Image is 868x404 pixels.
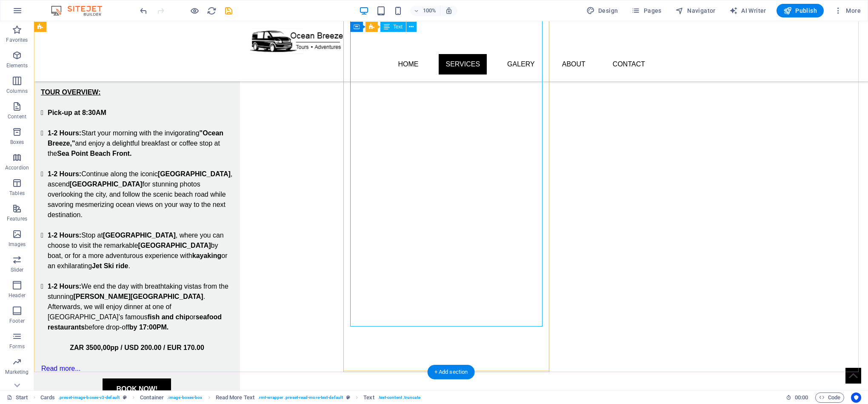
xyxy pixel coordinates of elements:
p: Elements [6,62,28,69]
span: : [801,394,802,401]
button: Navigator [672,4,719,17]
button: 100% [410,6,440,16]
button: Publish [777,4,824,17]
p: Footer [9,318,25,324]
p: Forms [9,343,25,350]
p: Content [8,113,26,120]
span: Code [819,393,840,403]
div: + Add section [428,365,475,379]
span: . rmt-wrapper .preset-read-more-text-default [258,393,343,403]
button: More [831,4,864,17]
i: Save (Ctrl+S) [224,6,234,16]
p: Features [7,215,27,222]
span: Click to select. Double-click to edit [140,393,164,403]
img: Editor Logo [49,6,113,16]
i: On resize automatically adjust zoom level to fit chosen device. [445,7,453,14]
button: reload [206,6,217,16]
nav: breadcrumb [40,393,420,403]
span: Publish [783,6,817,15]
span: . preset-image-boxes-v3-default [58,393,120,403]
button: Design [583,4,622,17]
h6: 100% [423,6,437,16]
span: Design [586,6,618,15]
p: Header [9,292,26,299]
p: Boxes [10,139,24,146]
button: undo [138,6,148,16]
span: Navigator [675,6,716,15]
i: Undo: Change text (Ctrl+Z) [139,6,148,16]
button: Click here to leave preview mode and continue editing [189,6,200,16]
button: Pages [628,4,665,17]
button: Code [815,393,844,403]
span: Text [393,24,403,29]
button: Usercentrics [851,393,861,403]
span: . image-boxes-box [167,393,203,403]
a: Click to cancel selection. Double-click to open Pages [7,393,28,403]
i: This element is a customizable preset [123,395,127,400]
span: 00 00 [795,393,808,403]
button: AI Writer [726,4,770,17]
p: Tables [9,190,25,197]
span: More [834,6,861,15]
span: Click to select. Double-click to edit [216,393,254,403]
span: Click to select. Double-click to edit [40,393,55,403]
span: Click to select. Double-click to edit [363,393,374,403]
p: Accordion [5,164,29,171]
span: AI Writer [729,6,766,15]
p: Columns [6,88,28,95]
span: . text-content .truncate [378,393,420,403]
button: save [223,6,234,16]
div: Design (Ctrl+Alt+Y) [583,4,622,17]
p: Slider [11,266,24,273]
span: Pages [631,6,661,15]
p: Favorites [6,37,28,43]
p: Images [9,241,26,248]
p: Marketing [5,369,29,375]
i: This element is a customizable preset [346,395,350,400]
i: Reload page [207,6,217,16]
